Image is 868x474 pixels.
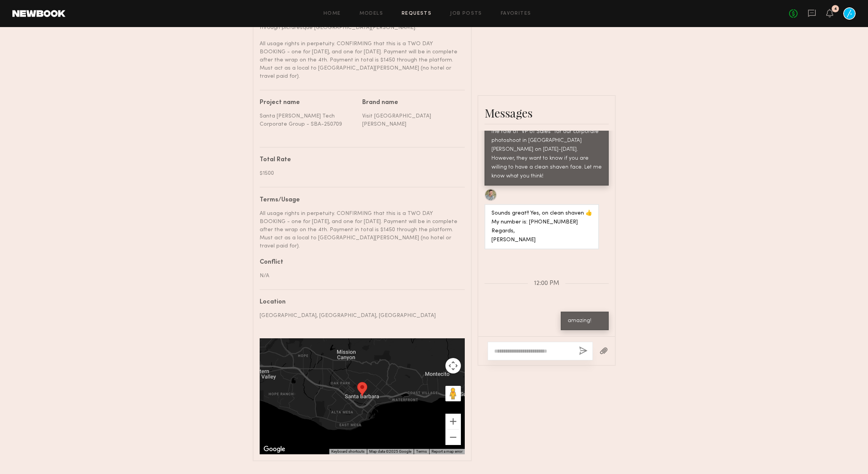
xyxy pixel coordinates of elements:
div: Brand name [362,100,459,106]
button: Zoom out [445,430,461,445]
a: Terms [416,449,427,454]
div: Total Rate [260,157,459,163]
a: Job Posts [450,11,482,16]
div: 4 [834,7,837,11]
div: $1500 [260,169,459,177]
a: Models [360,11,383,16]
button: Keyboard shortcuts [331,449,365,454]
div: Visit [GEOGRAPHIC_DATA][PERSON_NAME] [362,112,459,128]
div: Project name [260,100,356,106]
div: All usage rights in perpetuity. CONFIRMING that this is a TWO DAY BOOKING - one for [DATE], and o... [260,210,459,250]
div: Hello [PERSON_NAME]! Our client loves your look and would love to have you for the role of "VP of... [491,110,602,181]
span: Map data ©2025 Google [369,449,411,454]
div: N/A [260,272,459,280]
div: [GEOGRAPHIC_DATA], [GEOGRAPHIC_DATA], [GEOGRAPHIC_DATA] [260,312,459,320]
div: Conflict [260,259,459,266]
div: Santa [PERSON_NAME] Tech Corporate Group - SBA-250709 [260,112,356,128]
img: Google [262,444,287,454]
div: Location [260,299,459,305]
a: Requests [402,11,431,16]
button: Drag Pegman onto the map to open Street View [445,386,461,401]
a: Report a map error [431,449,462,454]
div: Sounds great!! Yes, on clean shaven 👍 My number is: [PHONE_NUMBER] Regards, [PERSON_NAME] [491,209,592,245]
div: Messages [485,105,609,121]
a: Open this area in Google Maps (opens a new window) [262,444,287,454]
button: Zoom in [445,414,461,429]
a: Favorites [501,11,531,16]
div: amazing! [568,317,602,326]
span: 12:00 PM [534,280,559,287]
div: Terms/Usage [260,197,459,203]
button: Map camera controls [445,358,461,373]
a: Home [324,11,341,16]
